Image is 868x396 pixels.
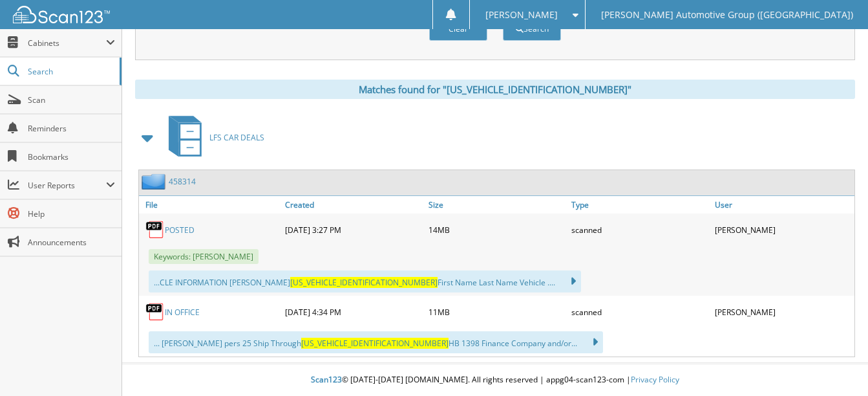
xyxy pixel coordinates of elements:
span: Help [28,208,115,219]
a: Type [568,196,711,214]
span: Reminders [28,123,115,134]
div: scanned [568,217,711,243]
div: [DATE] 4:34 PM [282,299,425,325]
div: scanned [568,299,711,325]
a: File [139,196,282,214]
div: 11MB [425,299,568,325]
img: PDF.png [145,302,165,322]
a: LFS CAR DEALS [161,112,264,163]
div: [DATE] 3:27 PM [282,217,425,243]
span: Scan [28,94,115,105]
div: [PERSON_NAME] [712,217,854,243]
a: Created [282,196,425,214]
a: POSTED [165,225,195,236]
span: User Reports [28,180,106,191]
a: User [712,196,854,214]
span: LFS CAR DEALS [209,132,264,143]
span: Search [28,66,113,77]
span: Keywords: [PERSON_NAME] [149,249,259,264]
span: Scan123 [311,374,342,385]
a: Privacy Policy [631,374,679,385]
img: folder2.png [142,173,169,190]
span: Cabinets [28,38,106,49]
a: Size [425,196,568,214]
span: [US_VEHICLE_IDENTIFICATION_NUMBER] [301,338,449,349]
a: IN OFFICE [165,307,200,318]
div: © [DATE]-[DATE] [DOMAIN_NAME]. All rights reserved | appg04-scan123-com | [122,364,868,396]
img: scan123-logo-white.svg [13,6,110,23]
span: Announcements [28,237,115,248]
span: [PERSON_NAME] [485,11,558,19]
div: ... [PERSON_NAME] pers 25 Ship Through HB 1398 Finance Company and/or... [149,331,603,353]
div: 14MB [425,217,568,243]
div: ...CLE INFORMATION [PERSON_NAME] First Name Last Name Vehicle .... [149,270,581,292]
div: Matches found for "[US_VEHICLE_IDENTIFICATION_NUMBER]" [135,80,855,99]
a: 458314 [169,176,196,187]
img: PDF.png [145,220,165,239]
span: [US_VEHICLE_IDENTIFICATION_NUMBER] [290,277,438,288]
span: Bookmarks [28,151,115,162]
span: [PERSON_NAME] Automotive Group ([GEOGRAPHIC_DATA]) [601,11,853,19]
iframe: Chat Widget [803,334,868,396]
div: [PERSON_NAME] [712,299,854,325]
